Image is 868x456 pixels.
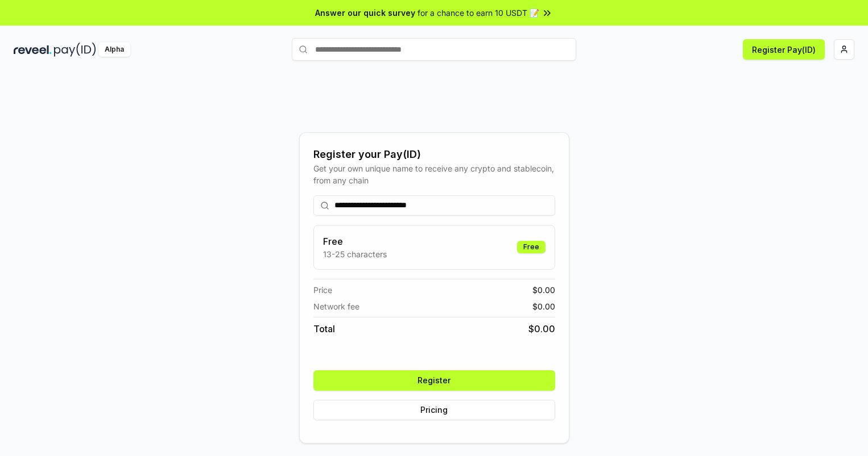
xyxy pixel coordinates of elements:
[323,248,387,260] p: 13-25 characters
[54,43,96,57] img: pay_id
[98,43,130,57] div: Alpha
[532,284,555,296] span: $ 0.00
[532,300,555,312] span: $ 0.00
[323,235,387,248] h3: Free
[528,322,555,336] span: $ 0.00
[14,43,52,57] img: reveel_dark
[418,7,539,19] span: for a chance to earn 10 USDT 📝
[313,162,555,186] div: Get your own unique name to receive any crypto and stablecoin, from any chain
[313,147,555,162] div: Register your Pay(ID)
[313,284,332,296] span: Price
[313,300,359,312] span: Network fee
[313,322,335,336] span: Total
[313,400,555,420] button: Pricing
[313,370,555,391] button: Register
[315,7,415,19] span: Answer our quick survey
[743,39,825,60] button: Register Pay(ID)
[517,241,545,253] div: Free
